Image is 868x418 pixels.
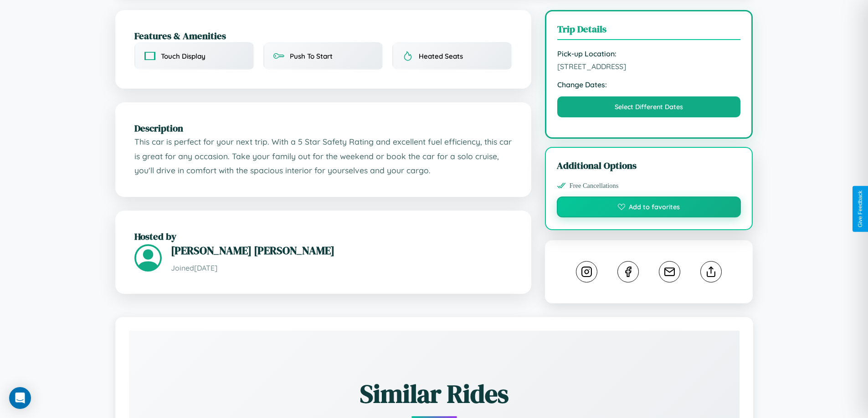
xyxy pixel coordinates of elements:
[857,191,863,227] div: Give Feedback
[557,96,741,117] button: Select Different Dates
[171,243,512,258] h3: [PERSON_NAME] [PERSON_NAME]
[134,29,512,42] h2: Features & Amenities
[161,52,205,60] span: Touch Display
[9,387,31,409] div: Open Intercom Messenger
[161,376,708,411] h2: Similar Rides
[134,135,512,178] p: This car is perfect for your next trip. With a 5 Star Safety Rating and excellent fuel efficiency...
[171,262,512,275] p: Joined [DATE]
[557,49,741,58] strong: Pick-up Location:
[557,62,741,71] span: [STREET_ADDRESS]
[557,22,741,40] h3: Trip Details
[570,182,619,190] span: Free Cancellations
[134,230,512,243] h2: Hosted by
[557,196,741,217] button: Add to favorites
[419,52,463,60] span: Heated Seats
[290,52,333,60] span: Push To Start
[557,80,741,89] strong: Change Dates:
[134,121,512,135] h2: Description
[557,159,741,172] h3: Additional Options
